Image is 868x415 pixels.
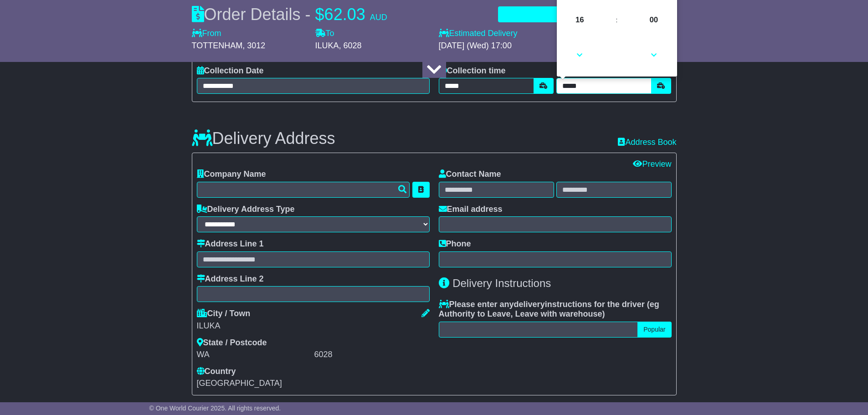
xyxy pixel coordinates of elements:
[315,5,324,24] span: $
[197,338,267,348] label: State / Postcode
[197,309,251,319] label: City / Town
[640,39,667,72] a: Decrement Minute
[197,169,266,179] label: Company Name
[192,29,221,39] label: From
[567,8,592,32] span: Pick Hour
[192,5,387,24] div: Order Details -
[566,39,593,72] a: Decrement Hour
[192,41,243,50] span: TOTTENHAM
[637,322,671,338] button: Popular
[314,350,430,360] div: 6028
[197,274,264,284] label: Address Line 2
[197,66,264,76] label: Collection Date
[149,405,281,412] span: © One World Courier 2025. All rights reserved.
[315,41,339,50] span: ILUKA
[439,169,501,179] label: Contact Name
[197,321,430,331] div: ILUKA
[633,159,671,169] a: Preview
[339,41,362,50] span: , 6028
[370,13,387,22] span: AUD
[439,300,659,319] span: eg Authority to Leave, Leave with warehouse
[452,277,551,289] span: Delivery Instructions
[324,5,365,24] span: 62.03
[439,239,471,249] label: Phone
[242,41,265,50] span: , 3012
[197,205,295,215] label: Delivery Address Type
[197,350,312,360] div: WA
[514,300,545,309] span: delivery
[315,29,334,39] label: To
[197,379,282,388] span: [GEOGRAPHIC_DATA]
[601,5,632,36] td: :
[439,300,672,319] label: Please enter any instructions for the driver ( )
[439,29,553,39] label: Estimated Delivery
[439,205,503,215] label: Email address
[192,129,335,148] h3: Delivery Address
[439,41,553,51] div: [DATE] (Wed) 17:00
[197,367,236,377] label: Country
[642,8,666,32] span: Pick Minute
[498,6,674,22] button: Save as New Draft
[618,138,676,147] a: Address Book
[197,239,264,249] label: Address Line 1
